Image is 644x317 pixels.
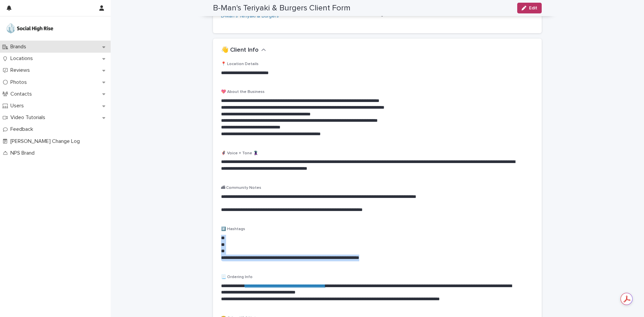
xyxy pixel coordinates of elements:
button: 👋 Client Info [221,47,266,54]
span: 💖 About the Business [221,90,265,94]
h2: B-Man's Teriyaki & Burgers Client Form [213,3,351,13]
p: [PERSON_NAME] Change Log [8,138,85,145]
button: Edit [517,3,542,13]
p: NPS Brand [8,150,40,156]
span: 📃 Ordering Info [221,275,253,279]
span: 🦸‍♀️ Voice + Tone 🦹‍♀️ [221,151,258,155]
p: Brands [8,44,32,50]
a: B-Man's Teriyaki & Burgers [221,13,279,20]
p: Users [8,103,29,109]
span: #️⃣ Hashtags [221,227,245,231]
img: o5DnuTxEQV6sW9jFYBBf [5,22,54,35]
p: Feedback [8,126,39,133]
p: Reviews [8,67,35,73]
h2: 👋 Client Info [221,47,259,54]
p: - [381,13,534,20]
span: 📍 Location Details [221,62,259,66]
p: Contacts [8,91,37,97]
p: Locations [8,55,38,62]
p: Video Tutorials [8,114,51,121]
span: 🏙 Community Notes [221,186,261,190]
p: Photos [8,79,32,86]
span: Edit [529,6,537,10]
